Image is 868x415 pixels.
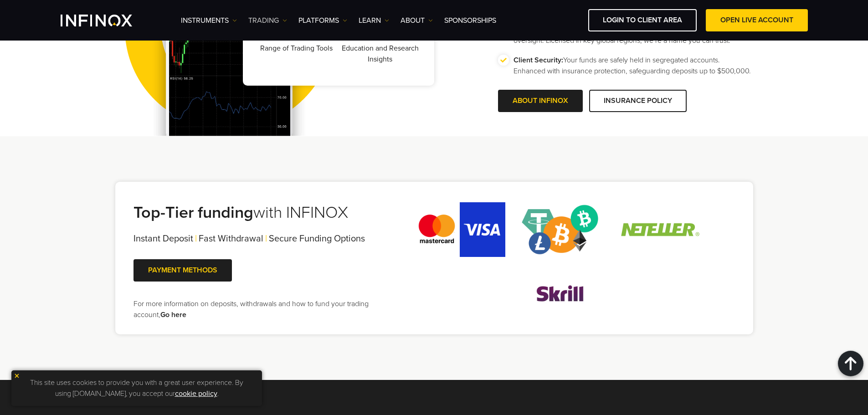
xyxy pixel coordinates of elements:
[199,233,263,244] span: Fast Withdrawal
[498,90,583,112] a: ABOUT INFINOX
[706,9,808,31] a: OPEN LIVE ACCOUNT
[359,15,389,26] a: Learn
[514,56,563,65] strong: Client Security:
[340,43,420,65] p: Education and Research Insights
[615,202,706,257] img: neteller.webp
[160,310,186,319] a: Go here
[134,203,386,223] h2: with INFINOX
[260,43,333,54] p: Range of Trading Tools
[401,15,433,26] a: ABOUT
[61,15,154,26] a: INFINOX Logo
[134,233,193,244] span: Instant Deposit
[589,90,687,112] a: INSURANCE POLICY
[16,375,257,401] p: This site uses cookies to provide you with a great user experience. By using [DOMAIN_NAME], you a...
[514,266,606,321] img: skrill.webp
[444,15,496,26] a: SPONSORSHIPS
[514,55,753,77] p: Your funds are safely held in segregated accounts. Enhanced with insurance protection, safeguardi...
[248,15,287,26] a: TRADING
[134,203,253,222] strong: Top-Tier funding
[195,233,197,244] span: |
[588,9,697,31] a: LOGIN TO CLIENT AREA
[175,389,217,398] a: cookie policy
[514,202,606,257] img: crypto_solution.webp
[414,202,505,257] img: credit_card.webp
[14,373,20,379] img: yellow close icon
[134,259,232,282] a: PAYMENT METHODS
[269,233,365,244] span: Secure Funding Options
[265,233,267,244] span: |
[134,298,386,320] p: For more information on deposits, withdrawals and how to fund your trading account,
[181,15,237,26] a: Instruments
[298,15,347,26] a: PLATFORMS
